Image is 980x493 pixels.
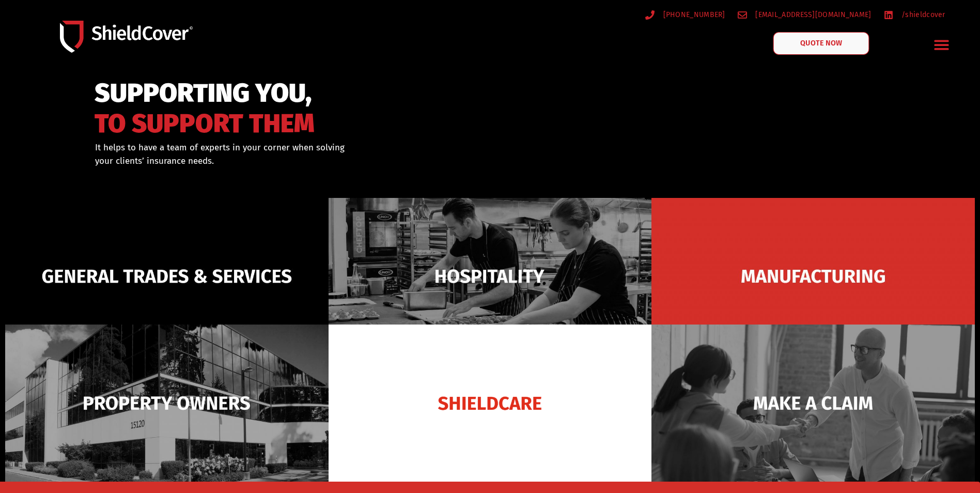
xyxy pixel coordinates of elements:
[661,8,725,21] span: [PHONE_NUMBER]
[753,8,871,21] span: [EMAIL_ADDRESS][DOMAIN_NAME]
[60,21,193,53] img: Shield-Cover-Underwriting-Australia-logo-full
[773,32,869,55] a: QUOTE NOW
[899,8,945,21] span: /shieldcover
[884,8,945,21] a: /shieldcover
[95,83,315,104] span: SUPPORTING YOU,
[738,8,872,21] a: [EMAIL_ADDRESS][DOMAIN_NAME]
[801,40,842,47] span: QUOTE NOW
[95,155,543,168] p: your clients’ insurance needs.
[95,141,543,167] div: It helps to have a team of experts in your corner when solving
[645,8,725,21] a: [PHONE_NUMBER]
[929,33,954,57] div: Menu Toggle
